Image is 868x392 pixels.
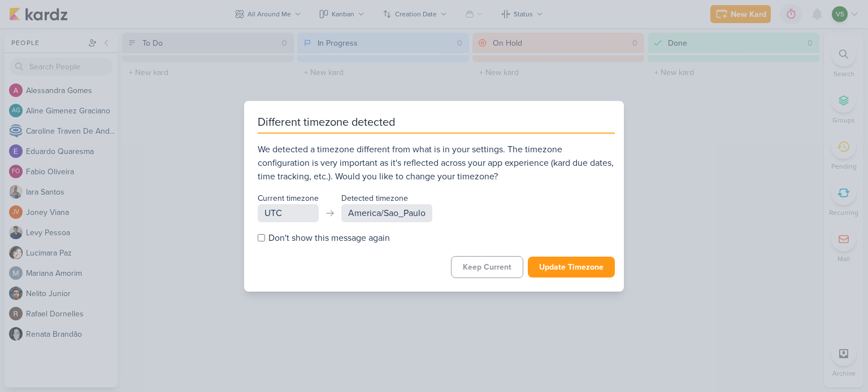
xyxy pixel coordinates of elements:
[258,234,265,241] input: Don't show this message again
[341,192,432,204] div: Detected timezone
[258,114,615,134] div: Different timezone detected
[341,204,432,222] div: America/Sao_Paulo
[258,143,615,183] div: We detected a timezone different from what is in your settings. The timezone configuration is ver...
[258,204,319,222] div: UTC
[268,231,390,245] span: Don't show this message again
[528,257,615,278] button: Update Timezone
[258,192,319,204] div: Current timezone
[451,256,523,278] button: Keep Current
